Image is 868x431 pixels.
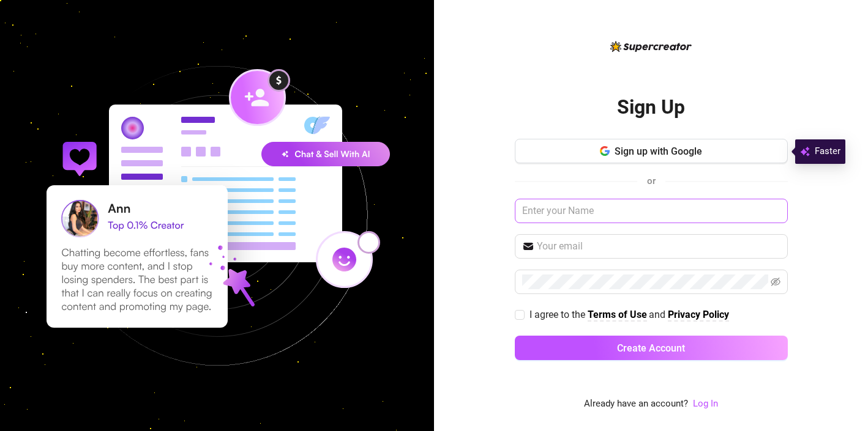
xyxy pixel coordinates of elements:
[537,239,780,254] input: Your email
[515,199,788,223] input: Enter your Name
[588,309,647,322] a: Terms of Use
[668,309,729,322] a: Privacy Policy
[693,398,718,409] a: Log In
[647,175,656,186] span: or
[6,4,429,427] img: signup-background-D0MIrEPF.svg
[649,309,668,320] span: and
[584,397,688,411] span: Already have an account?
[668,309,729,320] strong: Privacy Policy
[617,95,685,120] h2: Sign Up
[610,41,692,52] img: logo-BBDzfeDw.svg
[815,144,840,159] span: Faster
[515,336,788,360] button: Create Account
[515,139,788,163] button: Sign up with Google
[529,309,588,320] span: I agree to the
[800,144,810,159] img: svg%3e
[615,146,702,157] span: Sign up with Google
[617,342,685,354] span: Create Account
[693,397,718,411] a: Log In
[588,309,647,320] strong: Terms of Use
[771,277,780,287] span: eye-invisible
